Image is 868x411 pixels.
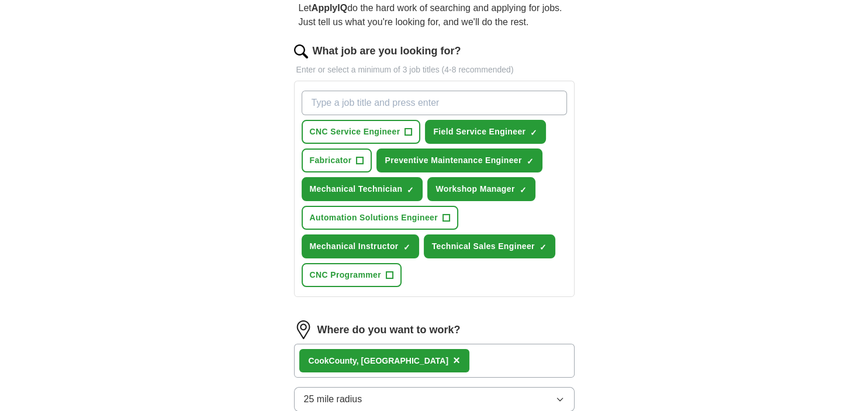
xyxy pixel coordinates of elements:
[376,148,542,172] button: Preventive Maintenance Engineer✓
[302,120,421,144] button: CNC Service Engineer
[435,183,514,195] span: Workshop Manager
[425,120,546,144] button: Field Service Engineer✓
[453,354,460,367] span: ×
[302,91,567,115] input: Type a job title and press enter
[294,320,313,339] img: location.png
[312,3,347,13] strong: ApplyIQ
[530,128,537,137] span: ✓
[403,243,410,252] span: ✓
[310,212,438,224] span: Automation Solutions Engineer
[309,355,449,367] div: County, [GEOGRAPHIC_DATA]
[385,154,521,167] span: Preventive Maintenance Engineer
[302,234,419,258] button: Mechanical Instructor✓
[310,269,381,281] span: CNC Programmer
[433,126,525,138] span: Field Service Engineer
[302,263,402,287] button: CNC Programmer
[294,64,575,76] p: Enter or select a minimum of 3 job titles (4-8 recommended)
[302,206,458,230] button: Automation Solutions Engineer
[310,183,403,195] span: Mechanical Technician
[313,43,461,59] label: What job are you looking for?
[310,154,352,167] span: Fabricator
[302,177,423,201] button: Mechanical Technician✓
[520,185,527,195] span: ✓
[432,240,535,253] span: Technical Sales Engineer
[309,356,329,365] strong: Cook
[424,234,555,258] button: Technical Sales Engineer✓
[407,185,414,195] span: ✓
[527,157,534,166] span: ✓
[294,44,308,58] img: search.png
[310,126,400,138] span: CNC Service Engineer
[427,177,535,201] button: Workshop Manager✓
[304,392,362,406] span: 25 mile radius
[453,352,460,369] button: ×
[317,322,461,338] label: Where do you want to work?
[540,243,547,252] span: ✓
[302,148,372,172] button: Fabricator
[310,240,399,253] span: Mechanical Instructor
